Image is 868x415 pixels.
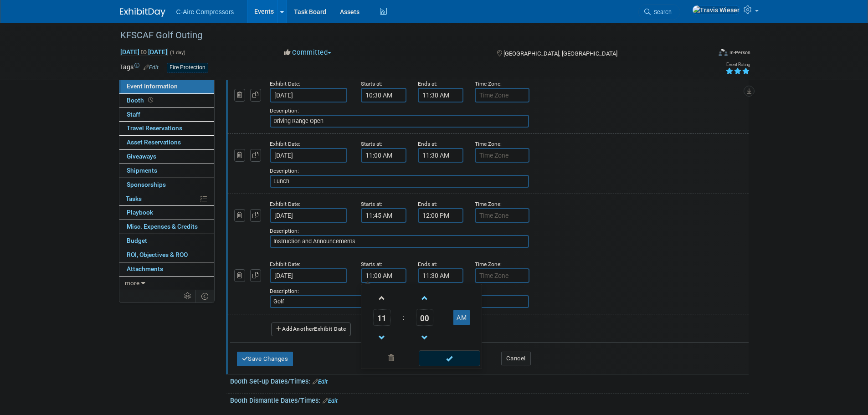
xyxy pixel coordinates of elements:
[453,310,470,325] button: AM
[125,279,139,287] span: more
[270,228,299,234] small: Description:
[119,234,214,248] a: Budget
[475,268,529,283] input: Time Zone
[475,81,502,87] small: Time Zone:
[418,81,437,87] small: Ends at:
[120,48,168,56] span: [DATE] [DATE]
[418,88,463,102] input: End Time
[120,62,159,73] td: Tags
[475,148,529,163] input: Time Zone
[127,153,156,160] span: Giveaways
[167,63,208,72] div: Fire Protection
[270,201,300,207] small: Exhibit Date:
[195,290,214,302] td: Toggle Event Tabs
[270,208,347,223] input: Date
[418,208,463,223] input: End Time
[361,148,406,163] input: Start Time
[475,88,529,102] input: Time Zone
[119,277,214,290] a: more
[119,108,214,122] a: Staff
[270,295,529,308] input: Description
[313,379,328,385] a: Edit
[119,248,214,262] a: ROI, Objectives & ROO
[127,167,157,174] span: Shipments
[127,181,166,188] span: Sponsorships
[119,122,214,135] a: Travel Reservations
[729,49,750,56] div: In-Person
[361,201,382,207] small: Starts at:
[638,4,680,20] a: Search
[126,195,142,202] span: Tasks
[475,201,502,207] small: Time Zone:
[725,62,750,67] div: Event Rating
[363,352,420,365] a: Clear selection
[180,290,196,302] td: Personalize Event Tab Strip
[146,97,155,103] span: Booth not reserved yet
[719,49,728,56] img: Format-Inperson.png
[119,192,214,206] a: Tasks
[293,326,314,332] span: Another
[361,81,382,87] small: Starts at:
[270,148,347,163] input: Date
[270,88,347,102] input: Date
[127,138,181,146] span: Asset Reservations
[416,326,433,349] a: Decrement Minute
[361,261,382,267] small: Starts at:
[230,374,749,386] div: Booth Set-up Dates/Times:
[501,352,531,365] button: Cancel
[119,94,214,108] a: Booth
[361,268,406,283] input: Start Time
[416,309,433,326] span: Pick Minute
[169,50,185,56] span: (1 day)
[120,8,165,17] img: ExhibitDay
[127,82,178,90] span: Event Information
[127,124,182,132] span: Travel Reservations
[418,261,437,267] small: Ends at:
[127,237,147,244] span: Budget
[237,352,293,366] button: Save Changes
[418,141,437,147] small: Ends at:
[270,141,300,147] small: Exhibit Date:
[401,309,406,326] td: :
[270,268,347,283] input: Date
[127,251,188,258] span: ROI, Objectives & ROO
[418,201,437,207] small: Ends at:
[418,353,481,365] a: Done
[418,268,463,283] input: End Time
[418,148,463,163] input: End Time
[127,223,198,230] span: Misc. Expenses & Credits
[270,168,299,174] small: Description:
[119,150,214,164] a: Giveaways
[692,5,740,15] img: Travis Wieser
[373,326,390,349] a: Decrement Hour
[373,309,390,326] span: Pick Hour
[271,323,351,336] button: AddAnotherExhibit Date
[281,48,335,57] button: Committed
[119,178,214,192] a: Sponsorships
[127,97,155,104] span: Booth
[117,27,697,44] div: KFSCAF Golf Outing
[270,235,529,248] input: Description
[270,261,300,267] small: Exhibit Date:
[270,288,299,294] small: Description:
[270,115,529,128] input: Description
[323,398,338,404] a: Edit
[139,48,148,56] span: to
[361,88,406,102] input: Start Time
[416,286,433,309] a: Increment Minute
[144,64,159,71] a: Edit
[119,164,214,178] a: Shipments
[361,208,406,223] input: Start Time
[127,111,140,118] span: Staff
[127,265,163,272] span: Attachments
[475,141,502,147] small: Time Zone:
[373,286,390,309] a: Increment Hour
[475,261,502,267] small: Time Zone:
[270,81,300,87] small: Exhibit Date:
[475,208,529,223] input: Time Zone
[270,175,529,188] input: Description
[119,220,214,234] a: Misc. Expenses & Credits
[119,80,214,93] a: Event Information
[503,50,617,57] span: [GEOGRAPHIC_DATA], [GEOGRAPHIC_DATA]
[127,209,153,216] span: Playbook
